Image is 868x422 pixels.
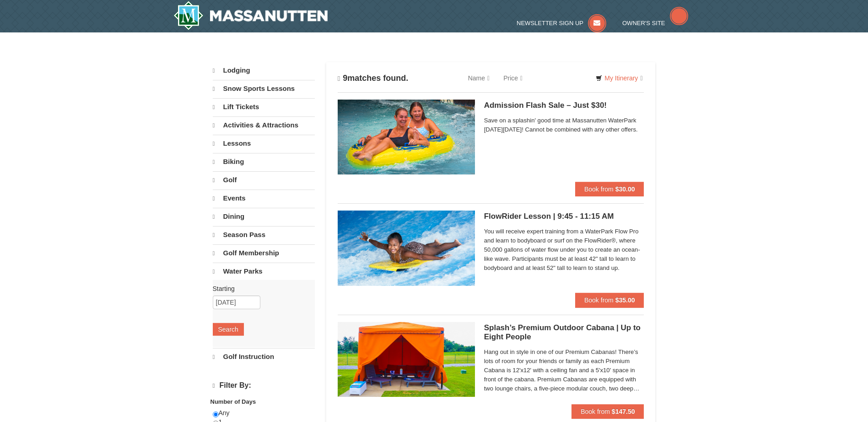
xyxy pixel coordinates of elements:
[484,116,644,134] span: Save on a splashin' good time at Massanutten WaterPark [DATE][DATE]! Cannot be combined with any ...
[213,244,315,262] a: Golf Membership
[575,293,644,307] button: Book from $35.00
[213,323,244,336] button: Search
[213,208,315,225] a: Dining
[213,153,315,170] a: Biking
[213,116,315,134] a: Activities & Attractions
[338,100,475,174] img: 6619917-1618-f229f8f2.jpg
[213,171,315,189] a: Golf
[484,101,644,110] h5: Admission Flash Sale – Just $30!
[615,185,635,193] strong: $30.00
[461,69,496,87] a: Name
[213,226,315,243] a: Season Pass
[213,348,315,365] a: Golf Instruction
[584,185,614,193] span: Book from
[484,212,644,221] h5: FlowRider Lesson | 9:45 - 11:15 AM
[622,20,688,26] a: Owner's Site
[173,1,328,30] img: Massanutten Resort Logo
[581,408,610,415] span: Book from
[517,20,606,26] a: Newsletter Sign Up
[496,69,529,87] a: Price
[622,20,665,26] span: Owner's Site
[213,284,308,293] label: Starting
[484,227,644,273] span: You will receive expert training from a WaterPark Flow Pro and learn to bodyboard or surf on the ...
[484,323,644,342] h5: Splash’s Premium Outdoor Cabana | Up to Eight People
[338,211,475,285] img: 6619917-216-363963c7.jpg
[173,1,328,30] a: Massanutten Resort
[213,62,315,79] a: Lodging
[584,296,614,304] span: Book from
[590,71,648,85] a: My Itinerary
[571,404,644,419] button: Book from $147.50
[517,20,583,26] span: Newsletter Sign Up
[338,322,475,397] img: 6619917-1540-abbb9b77.jpg
[210,398,256,405] strong: Number of Days
[213,80,315,97] a: Snow Sports Lessons
[575,182,644,196] button: Book from $30.00
[615,296,635,304] strong: $35.00
[213,381,315,390] h4: Filter By:
[213,190,315,207] a: Events
[213,98,315,116] a: Lift Tickets
[612,408,635,415] strong: $147.50
[213,263,315,280] a: Water Parks
[484,348,644,393] span: Hang out in style in one of our Premium Cabanas! There’s lots of room for your friends or family ...
[213,135,315,152] a: Lessons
